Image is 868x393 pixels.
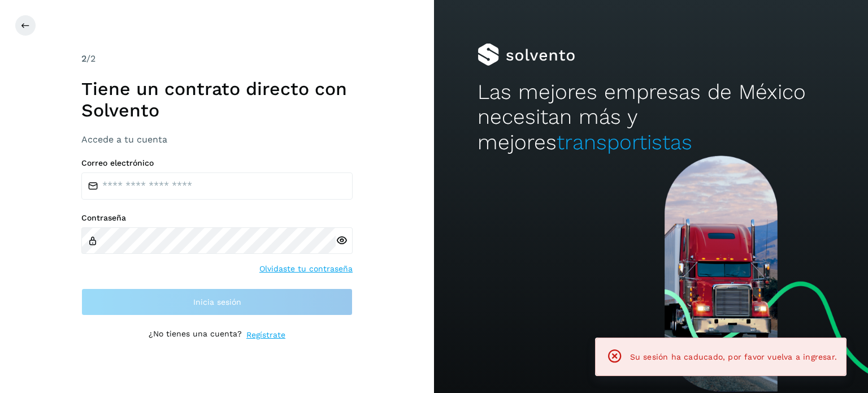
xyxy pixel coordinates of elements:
[149,329,242,341] p: ¿No tienes una cuenta?
[246,329,285,341] a: Regístrate
[81,158,353,168] label: Correo electrónico
[478,80,824,155] h2: Las mejores empresas de México necesitan más y mejores
[81,288,353,316] button: Inicia sesión
[81,213,353,223] label: Contraseña
[81,134,353,145] h3: Accede a tu cuenta
[557,130,692,154] span: transportistas
[193,298,241,306] span: Inicia sesión
[81,78,353,122] h1: Tiene un contrato directo con Solvento
[81,53,86,64] span: 2
[259,263,353,275] a: Olvidaste tu contraseña
[630,352,837,361] span: Su sesión ha caducado, por favor vuelva a ingresar.
[81,52,353,66] div: /2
